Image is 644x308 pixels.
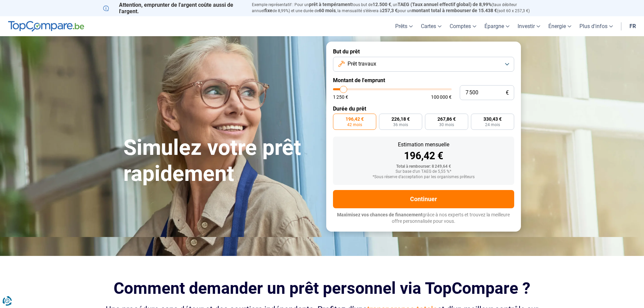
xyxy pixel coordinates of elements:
h1: Simulez votre prêt rapidement [123,135,318,187]
a: Épargne [480,16,514,36]
div: *Sous réserve d'acceptation par les organismes prêteurs [338,175,509,180]
span: 267,86 € [437,117,456,121]
label: Durée du prêt [333,105,514,112]
h2: Comment demander un prêt personnel via TopCompare ? [103,279,541,298]
label: Montant de l'emprunt [333,77,514,84]
a: Prêts [391,16,417,36]
span: 100 000 € [431,95,452,99]
a: Cartes [417,16,446,36]
span: 330,43 € [483,117,502,121]
span: 24 mois [485,123,500,127]
a: fr [625,16,640,36]
span: 30 mois [439,123,454,127]
span: 42 mois [347,123,362,127]
span: montant total à rembourser de 15.438 € [412,8,497,13]
span: 226,18 € [391,117,410,121]
button: Prêt travaux [333,57,514,72]
span: 1 250 € [333,95,348,99]
div: Estimation mensuelle [338,142,509,147]
div: Total à rembourser: 8 249,64 € [338,164,509,169]
p: Exemple représentatif : Pour un tous but de , un (taux débiteur annuel de 8,99%) et une durée de ... [252,2,541,14]
span: fixe [264,8,272,13]
span: TAEG (Taux annuel effectif global) de 8,99% [398,2,492,7]
p: grâce à nos experts et trouvez la meilleure offre personnalisée pour vous. [333,212,514,225]
span: 257,3 € [382,8,398,13]
img: TopCompare [8,21,84,32]
span: 196,42 € [345,117,364,121]
button: Continuer [333,190,514,208]
span: 60 mois [319,8,336,13]
span: prêt à tempérament [309,2,352,7]
div: Sur base d'un TAEG de 5,55 %* [338,169,509,174]
a: Investir [514,16,544,36]
p: Attention, emprunter de l'argent coûte aussi de l'argent. [103,2,244,15]
a: Plus d'infos [575,16,617,36]
span: 12.500 € [373,2,391,7]
span: € [506,90,509,96]
span: Maximisez vos chances de financement [337,212,423,217]
div: 196,42 € [338,151,509,161]
label: But du prêt [333,48,514,55]
span: Prêt travaux [348,60,376,68]
a: Énergie [544,16,575,36]
span: 36 mois [393,123,408,127]
a: Comptes [446,16,480,36]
